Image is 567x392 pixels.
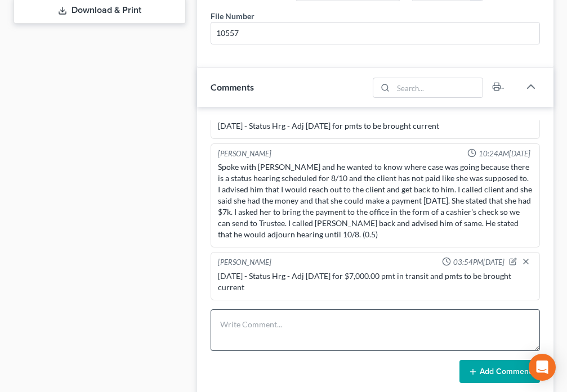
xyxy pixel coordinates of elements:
[211,22,539,44] input: --
[211,10,255,22] div: File Number
[218,257,271,268] div: [PERSON_NAME]
[211,82,254,92] span: Comments
[218,161,533,240] div: Spoke with [PERSON_NAME] and he wanted to know where case was going because there is a status hea...
[459,360,540,384] button: Add Comment
[218,148,271,159] div: [PERSON_NAME]
[479,148,530,159] span: 10:24AM[DATE]
[453,257,505,268] span: 03:54PM[DATE]
[529,354,556,381] div: Open Intercom Messenger
[393,78,483,97] input: Search...
[218,271,533,293] div: [DATE] - Status Hrg - Adj [DATE] for $7,000.00 pmt in transit and pmts to be brought current
[218,120,533,132] div: [DATE] - Status Hrg - Adj [DATE] for pmts to be brought current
